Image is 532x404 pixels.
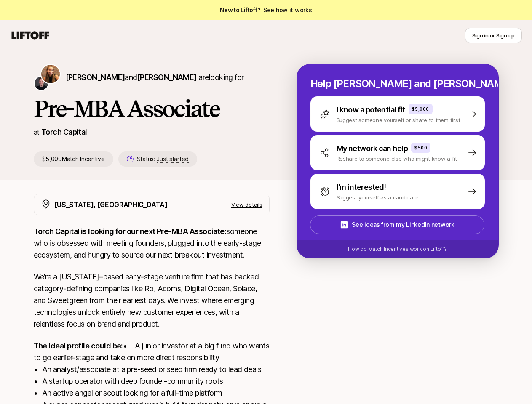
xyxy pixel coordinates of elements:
span: New to Liftoff? [220,5,312,15]
a: See how it works [263,6,312,13]
p: How do Match Incentives work on Liftoff? [348,245,446,253]
span: [PERSON_NAME] [66,73,125,82]
p: [US_STATE], [GEOGRAPHIC_DATA] [54,199,168,210]
button: Sign in or Sign up [465,28,522,43]
img: Christopher Harper [35,77,48,90]
button: See ideas from my LinkedIn network [310,215,484,234]
p: Reshare to someone else who might know a fit [337,154,457,163]
p: Status: [137,154,189,164]
p: $5,000 [412,106,429,112]
strong: The ideal profile could be: [34,341,123,350]
img: Katie Reiner [41,65,60,83]
span: [PERSON_NAME] [137,73,197,82]
p: I know a potential fit [337,104,405,116]
h1: Pre-MBA Associate [34,96,270,121]
p: See ideas from my LinkedIn network [352,220,454,230]
p: My network can help [337,143,408,154]
p: someone who is obsessed with meeting founders, plugged into the early-stage ecosystem, and hungry... [34,226,270,261]
p: I'm interested! [337,181,386,193]
span: Just started [157,155,189,163]
a: Torch Capital [41,128,87,136]
span: and [125,73,196,82]
p: $5,000 Match Incentive [34,151,113,167]
p: We’re a [US_STATE]–based early-stage venture firm that has backed category-defining companies lik... [34,271,270,330]
p: at [34,127,40,138]
p: Suggest yourself as a candidate [337,193,419,202]
strong: Torch Capital is looking for our next Pre-MBA Associate: [34,227,227,236]
p: View details [231,200,262,209]
p: Help [PERSON_NAME] and [PERSON_NAME] hire [310,78,485,90]
p: are looking for [66,72,244,83]
p: $500 [414,144,427,151]
p: Suggest someone yourself or share to them first [337,116,460,124]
